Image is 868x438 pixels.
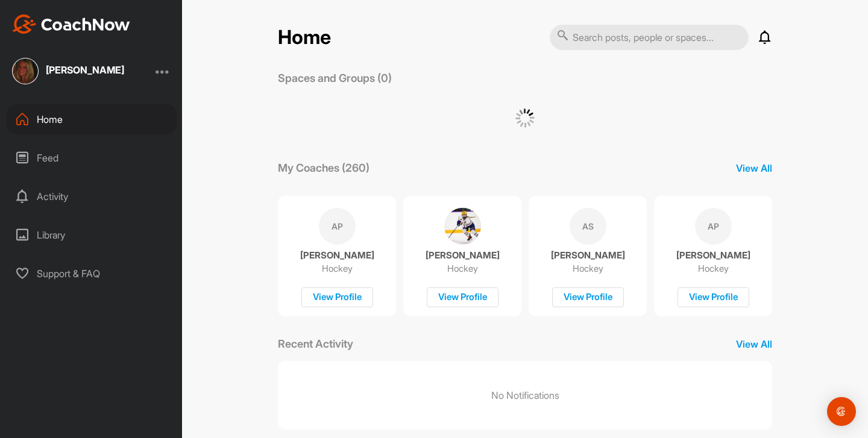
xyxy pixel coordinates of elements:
div: View Profile [678,287,749,307]
div: Support & FAQ [7,258,177,289]
p: [PERSON_NAME] [551,249,625,261]
p: My Coaches (260) [278,160,370,176]
img: G6gVgL6ErOh57ABN0eRmCEwV0I4iEi4d8EwaPGI0tHgoAbU4EAHFLEQAh+QQFCgALACwIAA4AGAASAAAEbHDJSesaOCdk+8xg... [515,108,535,128]
div: Feed [7,143,177,173]
p: No Notifications [491,388,559,402]
div: AP [695,208,732,245]
p: [PERSON_NAME] [676,249,750,261]
div: AS [570,208,606,245]
p: Hockey [447,263,478,275]
div: Activity [7,181,177,211]
p: Hockey [322,263,353,275]
div: Open Intercom Messenger [827,397,856,426]
div: Library [7,220,177,250]
div: AP [319,208,356,245]
div: [PERSON_NAME] [46,65,124,75]
p: [PERSON_NAME] [300,249,374,261]
p: View All [736,337,772,351]
div: View Profile [427,287,498,307]
p: Spaces and Groups (0) [278,70,392,86]
img: coach avatar [444,208,481,245]
p: Hockey [698,263,729,275]
p: View All [736,161,772,175]
input: Search posts, people or spaces... [550,25,749,50]
div: View Profile [301,287,373,307]
p: [PERSON_NAME] [426,249,500,261]
div: View Profile [552,287,624,307]
img: square_134833e0e9c5ac300b2c223a2148ecf3.jpg [12,58,39,84]
div: Home [7,104,177,134]
p: Hockey [573,263,603,275]
h2: Home [278,26,331,49]
p: Recent Activity [278,336,353,352]
img: CoachNow [12,14,130,34]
